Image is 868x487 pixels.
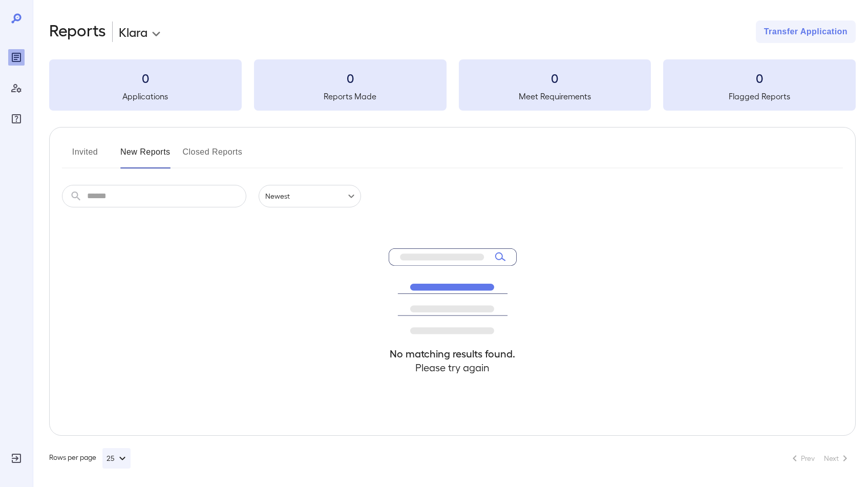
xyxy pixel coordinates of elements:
h5: Flagged Reports [663,90,856,102]
div: FAQ [8,111,25,127]
button: New Reports [120,144,171,168]
h5: Reports Made [254,90,447,102]
div: Rows per page [49,448,131,469]
button: Transfer Application [756,20,856,43]
p: Klara [119,24,147,40]
div: Newest [259,185,361,207]
summary: 0Applications0Reports Made0Meet Requirements0Flagged Reports [49,59,856,111]
h5: Meet Requirements [459,90,651,102]
div: Manage Users [8,80,25,96]
h3: 0 [254,70,447,86]
div: Log Out [8,450,25,467]
h4: No matching results found. [389,347,517,361]
h4: Please try again [389,361,517,374]
h3: 0 [49,70,242,86]
h3: 0 [459,70,651,86]
h2: Reports [49,20,106,43]
div: Reports [8,49,25,66]
h5: Applications [49,90,242,102]
h3: 0 [663,70,856,86]
button: 25 [102,448,131,469]
button: Closed Reports [183,144,243,168]
nav: pagination navigation [784,450,856,467]
button: Invited [62,144,108,168]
